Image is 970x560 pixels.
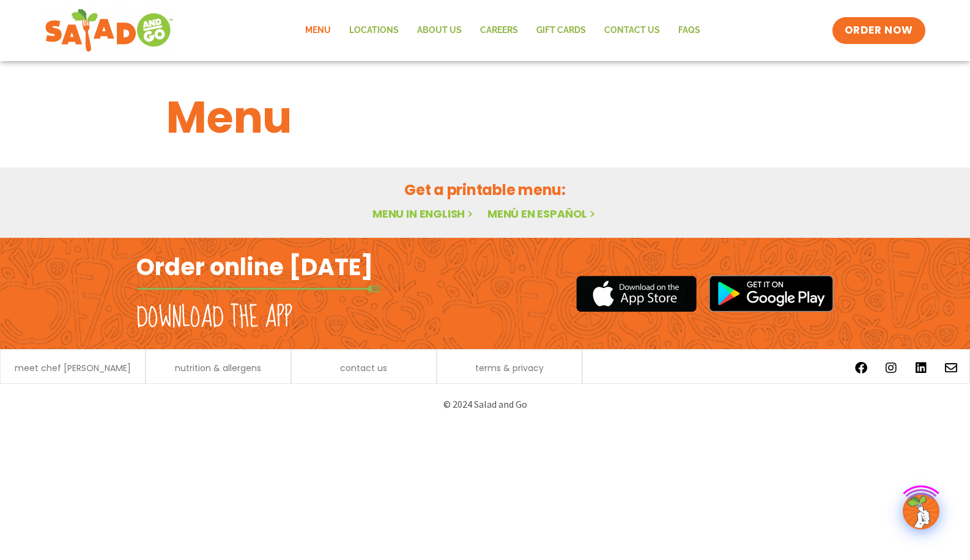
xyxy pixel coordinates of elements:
[340,17,408,45] a: Locations
[143,396,827,413] p: © 2024 Salad and Go
[45,6,174,55] img: new-SAG-logo-768×292
[471,17,527,45] a: Careers
[136,301,292,335] h2: Download the app
[845,23,913,38] span: ORDER NOW
[475,364,544,372] a: terms & privacy
[166,84,804,150] h1: Menu
[166,179,804,201] h2: Get a printable menu:
[709,275,834,312] img: google_play
[527,17,595,45] a: GIFT CARDS
[296,17,709,45] nav: Menu
[136,252,373,282] h2: Order online [DATE]
[832,17,925,44] a: ORDER NOW
[576,274,697,314] img: appstore
[372,206,475,221] a: Menu in English
[669,17,709,45] a: FAQs
[175,364,261,372] a: nutrition & allergens
[340,364,387,372] a: contact us
[595,17,669,45] a: Contact Us
[296,17,340,45] a: Menu
[15,364,131,372] a: meet chef [PERSON_NAME]
[487,206,598,221] a: Menú en español
[408,17,471,45] a: About Us
[136,286,381,292] img: fork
